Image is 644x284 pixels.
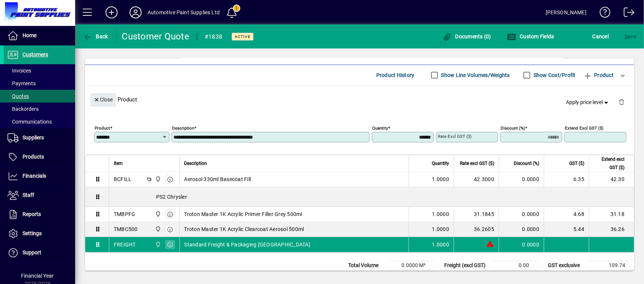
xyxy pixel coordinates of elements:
[532,71,576,79] label: Show Cost/Profit
[153,175,162,183] span: Automotive Paint Supplies Ltd
[8,93,29,99] span: Quotes
[589,207,634,222] td: 31.18
[612,98,630,105] app-page-header-button: Delete
[344,261,389,270] td: Total Volume
[124,6,148,19] button: Profile
[235,34,250,39] span: Active
[440,261,493,270] td: Freight (excl GST)
[205,31,222,43] div: #1838
[579,68,617,82] button: Product
[432,241,449,248] span: 1.0000
[566,98,610,106] span: Apply price level
[114,175,132,183] div: BCFILL
[23,192,34,198] span: Staff
[589,261,634,270] td: 109.74
[75,30,116,43] app-page-header-button: Back
[114,159,123,168] span: Item
[148,6,220,18] div: Automotive Paint Supplies Ltd
[8,106,39,112] span: Backorders
[4,243,75,262] a: Support
[569,159,584,168] span: GST ($)
[8,119,52,125] span: Communications
[499,207,544,222] td: 0.0000
[114,241,136,248] div: FREIGHT
[507,33,554,39] span: Custom Fields
[618,2,635,26] a: Logout
[546,6,587,18] div: [PERSON_NAME]
[389,261,434,270] td: 0.0000 M³
[4,103,75,115] a: Backorders
[544,172,589,187] td: 6.35
[114,210,136,218] div: TMBPFG
[153,210,162,218] span: Automotive Paint Supplies Ltd
[83,33,108,39] span: Back
[90,93,116,107] button: Close
[544,222,589,237] td: 5.44
[544,270,589,279] td: GST
[583,69,614,81] span: Product
[100,6,124,19] button: Add
[501,125,525,130] mat-label: Discount (%)
[565,125,603,130] mat-label: Extend excl GST ($)
[109,187,634,207] div: PS2 Chrysler
[184,210,302,218] span: Troton Master 1K Acrylic Primer Filler Grey 500ml
[21,273,54,279] span: Financial Year
[594,2,611,26] a: Knowledge Base
[493,261,538,270] td: 0.00
[499,222,544,237] td: 0.0000
[458,210,494,218] div: 31.1845
[438,134,472,139] mat-label: Rate excl GST ($)
[505,30,556,43] button: Custom Fields
[4,26,75,45] a: Home
[81,30,110,43] button: Back
[184,225,304,233] span: Troton Master 1K Acrylic Clearcoat Aerosol 500ml
[344,270,389,279] td: Total Weight
[589,222,634,237] td: 36.26
[493,270,538,279] td: 0.00
[458,225,494,233] div: 36.2605
[94,94,113,106] span: Close
[4,128,75,147] a: Suppliers
[432,225,449,233] span: 1.0000
[4,186,75,205] a: Staff
[432,175,449,183] span: 1.0000
[4,148,75,166] a: Products
[114,225,138,233] div: TMBC500
[440,30,493,43] button: Documents (0)
[373,68,418,82] button: Product History
[623,30,638,43] button: Save
[589,172,634,187] td: 42.30
[442,33,491,39] span: Documents (0)
[184,175,251,183] span: Aerosol 330ml Basecoat Fill
[4,205,75,224] a: Reports
[612,93,630,111] button: Delete
[122,30,190,42] div: Customer Quote
[544,207,589,222] td: 4.68
[594,155,624,172] span: Extend excl GST ($)
[593,30,609,42] span: Cancel
[4,224,75,243] a: Settings
[23,32,36,38] span: Home
[563,95,613,109] button: Apply price level
[184,241,311,248] span: Standard Freight & Packaging [GEOGRAPHIC_DATA]
[499,237,544,252] td: 0.0000
[624,30,636,42] span: ave
[372,125,388,130] mat-label: Quantity
[544,261,589,270] td: GST exclusive
[153,240,162,249] span: Automotive Paint Supplies Ltd
[591,30,611,43] button: Cancel
[184,159,207,168] span: Description
[23,211,41,217] span: Reports
[172,125,194,130] mat-label: Description
[389,270,434,279] td: 0.0000 Kg
[458,175,494,183] div: 42.3000
[153,225,162,233] span: Automotive Paint Supplies Ltd
[624,33,627,39] span: S
[514,159,539,168] span: Discount (%)
[4,115,75,128] a: Communications
[4,64,75,77] a: Invoices
[432,159,449,168] span: Quantity
[4,167,75,186] a: Financials
[8,68,31,74] span: Invoices
[23,173,46,179] span: Financials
